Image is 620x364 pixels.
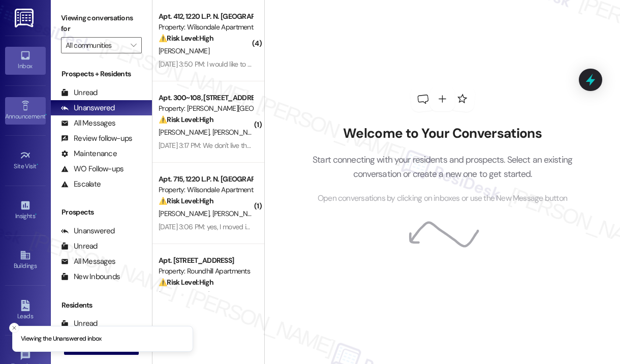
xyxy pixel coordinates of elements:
strong: ⚠️ Risk Level: High [159,34,213,43]
div: Escalate [61,179,101,190]
div: New Inbounds [61,271,120,282]
a: Buildings [5,247,46,274]
a: Leads [5,297,46,324]
div: Apt. 300~108, [STREET_ADDRESS][PERSON_NAME] [159,93,253,103]
div: Apt. 715, 1220 L.P. N. [GEOGRAPHIC_DATA] [159,174,253,185]
div: Apt. 412, 1220 L.P. N. [GEOGRAPHIC_DATA] [159,11,253,22]
input: All communities [66,37,126,53]
div: Unanswered [61,103,115,113]
span: [PERSON_NAME] [159,209,212,218]
div: Apt. [STREET_ADDRESS] [159,255,253,266]
div: Property: Wilsondale Apartments [159,22,253,33]
strong: ⚠️ Risk Level: High [159,278,213,287]
div: All Messages [61,118,115,129]
a: Insights • [5,197,46,224]
div: Residents [51,300,152,311]
span: [PERSON_NAME] [159,128,212,137]
span: Open conversations by clicking on inboxes or use the New Message button [318,192,567,205]
div: Property: [PERSON_NAME][GEOGRAPHIC_DATA] [159,103,253,114]
span: [PERSON_NAME] [159,290,209,299]
div: WO Follow-ups [61,164,123,174]
button: Close toast [9,323,19,333]
span: [PERSON_NAME] Iii [212,209,268,218]
strong: ⚠️ Risk Level: High [159,196,213,205]
p: Start connecting with your residents and prospects. Select an existing conversation or create a n... [297,153,588,181]
span: [PERSON_NAME] [159,46,209,55]
img: ResiDesk Logo [15,9,36,27]
div: Unanswered [61,226,115,236]
strong: ⚠️ Risk Level: High [159,115,213,124]
span: • [45,111,47,118]
div: Property: Roundhill Apartments [159,266,253,277]
label: Viewing conversations for [61,10,142,37]
div: Review follow-ups [61,133,132,144]
div: Maintenance [61,148,117,159]
span: • [37,161,38,168]
p: Viewing the Unanswered inbox [21,335,102,344]
div: Prospects + Residents [51,69,152,79]
div: Prospects [51,207,152,218]
div: Property: Wilsondale Apartments [159,185,253,195]
span: [PERSON_NAME] [212,128,263,137]
a: Site Visit • [5,147,46,174]
div: Unread [61,87,98,98]
h2: Welcome to Your Conversations [297,126,588,142]
div: Unread [61,241,98,252]
i:  [131,41,136,49]
div: [DATE] 3:17 PM: We don't live there anymore ! [159,141,288,150]
a: Inbox [5,47,46,74]
span: • [35,211,37,218]
div: All Messages [61,256,115,267]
